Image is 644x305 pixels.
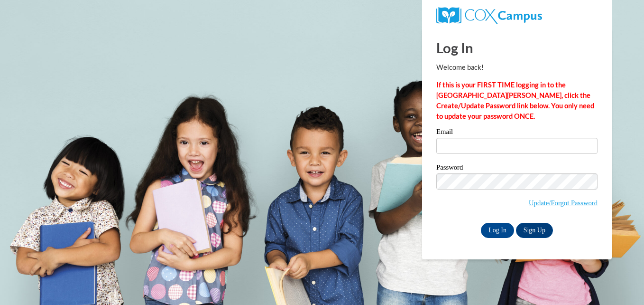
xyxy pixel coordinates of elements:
[436,7,542,24] img: COX Campus
[436,38,598,57] h1: Log In
[481,223,514,238] input: Log In
[436,128,598,138] label: Email
[436,81,594,120] strong: If this is your FIRST TIME logging in to the [GEOGRAPHIC_DATA][PERSON_NAME], click the Create/Upd...
[436,11,542,19] a: COX Campus
[516,223,553,238] a: Sign Up
[436,164,598,173] label: Password
[436,62,598,73] p: Welcome back!
[529,199,598,207] a: Update/Forgot Password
